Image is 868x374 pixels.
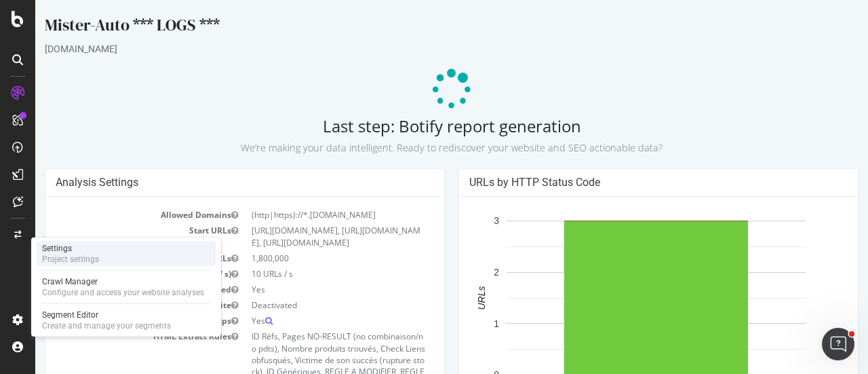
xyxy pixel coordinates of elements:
[42,243,99,254] div: Settings
[42,320,171,331] div: Create and manage your segments
[42,276,204,287] div: Crawl Manager
[37,242,216,266] a: SettingsProject settings
[37,308,216,333] a: Segment EditorCreate and manage your segments
[42,287,204,298] div: Configure and access your website analyses
[458,267,464,278] text: 2
[42,254,99,265] div: Project settings
[822,328,854,360] iframe: Intercom live chat
[205,141,627,154] small: We’re making your data intelligent. Ready to rediscover your website and SEO actionable data?
[20,250,210,266] td: Max # of Analysed URLs
[20,313,210,329] td: Sitemaps
[210,297,399,313] td: Deactivated
[20,176,399,189] h4: Analysis Settings
[210,250,399,266] td: 1,800,000
[20,223,210,250] td: Start URLs
[441,286,452,310] text: URLs
[210,313,399,329] td: Yes
[9,42,823,56] div: [DOMAIN_NAME]
[20,207,210,223] td: Allowed Domains
[458,216,464,227] text: 3
[42,310,171,320] div: Segment Editor
[458,318,464,329] text: 1
[210,282,399,297] td: Yes
[9,117,823,155] h2: Last step: Botify report generation
[210,223,399,250] td: [URL][DOMAIN_NAME], [URL][DOMAIN_NAME], [URL][DOMAIN_NAME]
[210,207,399,223] td: (http|https)://*.[DOMAIN_NAME]
[20,297,210,313] td: Google Analytics Website
[434,176,812,189] h4: URLs by HTTP Status Code
[20,282,210,297] td: Crawl JS Activated
[210,266,399,282] td: 10 URLs / s
[20,266,210,282] td: Max Speed (URLs / s)
[37,275,216,299] a: Crawl ManagerConfigure and access your website analyses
